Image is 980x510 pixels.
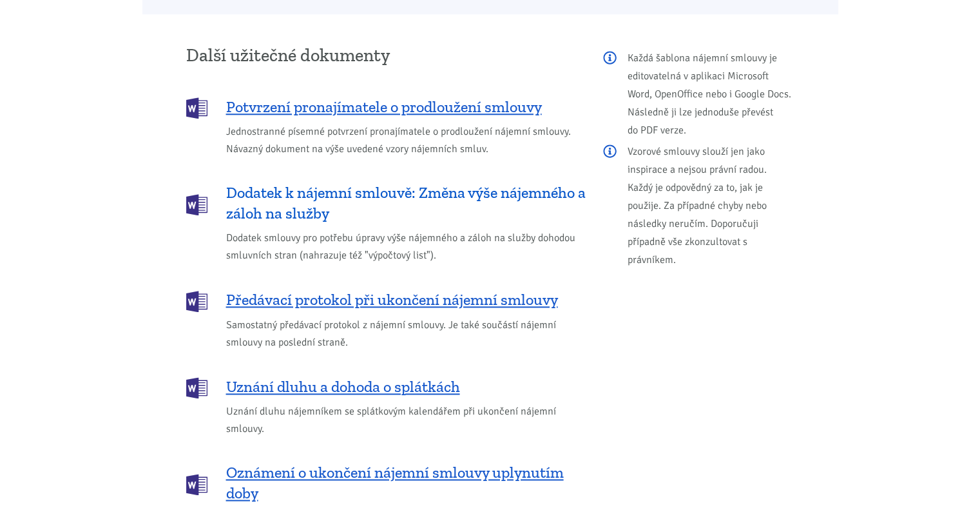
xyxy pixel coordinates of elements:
[226,462,586,504] span: Oznámení o ukončení nájemní smlouvy uplynutím doby
[603,49,794,139] p: Každá šablona nájemní smlouvy je editovatelná v aplikaci Microsoft Word, OpenOffice nebo i Google...
[226,123,586,158] span: Jednostranné písemné potvrzení pronajímatele o prodloužení nájemní smlouvy. Návazný dokument na v...
[186,194,207,215] img: DOCX (Word)
[226,230,586,264] span: Dodatek smlouvy pro potřebu úpravy výše nájemného a záloh na služby dohodou smluvních stran (nahr...
[603,142,794,269] p: Vzorové smlouvy slouží jen jako inspirace a nejsou právní radou. Každý je odpovědný za to, jak je...
[186,376,586,397] a: Uznání dluhu a dohoda o splátkách
[226,403,586,438] span: Uznání dluhu nájemníkem se splátkovým kalendářem při ukončení nájemní smlouvy.
[226,182,586,224] span: Dodatek k nájemní smlouvě: Změna výše nájemného a záloh na služby
[186,377,207,398] img: DOCX (Word)
[186,46,586,65] h3: Další užitečné dokumenty
[226,289,558,310] span: Předávací protokol při ukončení nájemní smlouvy
[186,291,207,312] img: DOCX (Word)
[186,462,586,504] a: Oznámení o ukončení nájemní smlouvy uplynutím doby
[226,97,542,117] span: Potvrzení pronajímatele o prodloužení smlouvy
[186,96,586,117] a: Potvrzení pronajímatele o prodloužení smlouvy
[186,97,207,119] img: DOCX (Word)
[226,317,586,351] span: Samostatný předávací protokol z nájemní smlouvy. Je také součástí nájemní smlouvy na poslední str...
[186,474,207,495] img: DOCX (Word)
[186,289,586,311] a: Předávací protokol při ukončení nájemní smlouvy
[226,377,460,397] span: Uznání dluhu a dohoda o splátkách
[186,182,586,224] a: Dodatek k nájemní smlouvě: Změna výše nájemného a záloh na služby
